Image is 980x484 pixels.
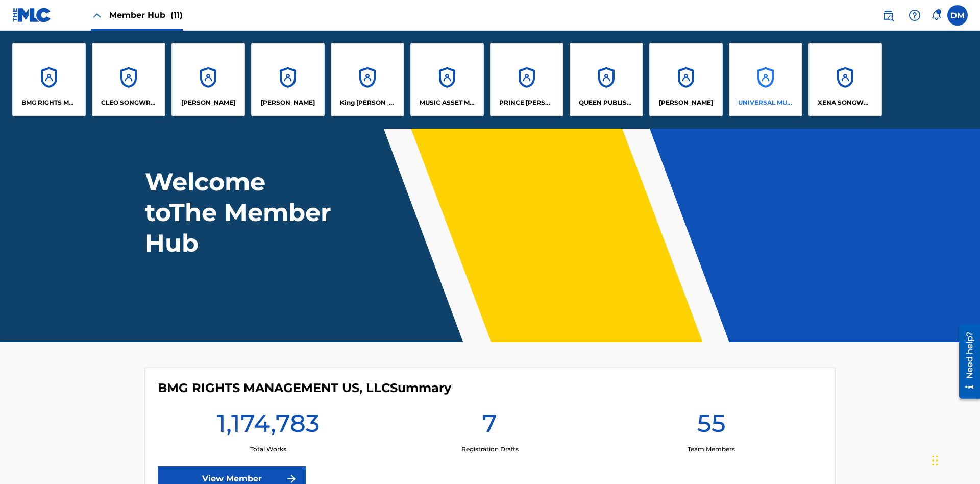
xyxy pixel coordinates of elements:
a: AccountsQUEEN PUBLISHA [570,43,643,116]
p: EYAMA MCSINGER [261,98,315,107]
p: UNIVERSAL MUSIC PUB GROUP [738,98,794,107]
span: Member Hub [109,9,183,21]
a: AccountsXENA SONGWRITER [808,43,882,116]
h1: 55 [697,408,726,445]
p: XENA SONGWRITER [818,98,873,107]
iframe: Chat Widget [929,435,980,484]
a: Accounts[PERSON_NAME] [171,43,245,116]
p: King McTesterson [340,98,396,107]
a: Accounts[PERSON_NAME] [649,43,723,116]
div: Notifications [931,10,941,20]
p: QUEEN PUBLISHA [579,98,634,107]
a: AccountsPRINCE [PERSON_NAME] [490,43,563,116]
a: AccountsKing [PERSON_NAME] [331,43,404,116]
img: MLC Logo [12,8,52,22]
p: Total Works [250,445,286,454]
h4: BMG RIGHTS MANAGEMENT US, LLC [158,380,451,396]
a: Accounts[PERSON_NAME] [251,43,325,116]
img: help [909,9,921,21]
p: ELVIS COSTELLO [181,98,235,107]
h1: 7 [482,408,497,445]
div: Help [904,5,925,26]
a: AccountsMUSIC ASSET MANAGEMENT (MAM) [410,43,484,116]
img: Close [91,9,103,21]
h1: 1,174,783 [217,408,320,445]
p: Team Members [688,445,735,454]
span: (11) [170,10,183,20]
a: AccountsUNIVERSAL MUSIC PUB GROUP [729,43,802,116]
p: PRINCE MCTESTERSON [499,98,555,107]
div: Drag [932,445,938,476]
h1: Welcome to The Member Hub [145,166,336,258]
p: BMG RIGHTS MANAGEMENT US, LLC [21,98,77,107]
img: search [882,9,894,21]
p: MUSIC ASSET MANAGEMENT (MAM) [420,98,475,107]
p: CLEO SONGWRITER [101,98,157,107]
div: User Menu [947,5,968,26]
iframe: Resource Center [951,320,980,404]
a: AccountsBMG RIGHTS MANAGEMENT US, LLC [12,43,86,116]
a: AccountsCLEO SONGWRITER [92,43,165,116]
p: Registration Drafts [461,445,519,454]
a: Public Search [878,5,898,26]
p: RONALD MCTESTERSON [659,98,713,107]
